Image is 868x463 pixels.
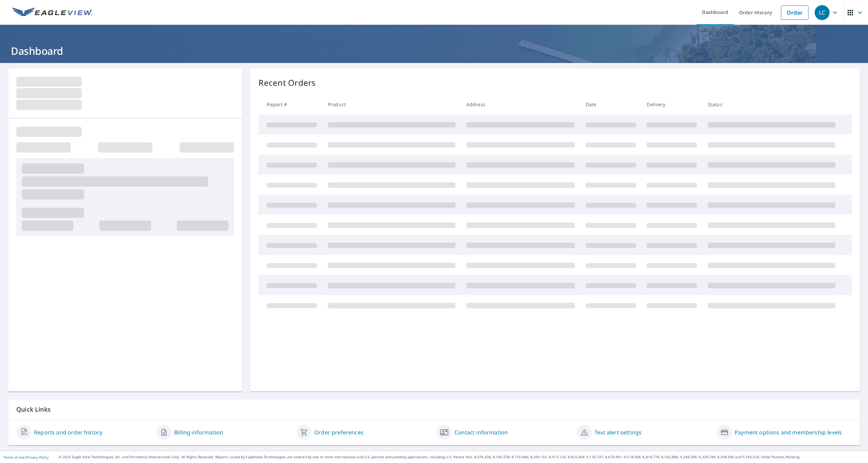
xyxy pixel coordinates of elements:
a: Billing information [174,428,223,436]
a: Reports and order history [34,428,102,436]
div: LC [815,5,830,20]
p: © 2025 Eagle View Technologies, Inc. and Pictometry International Corp. All Rights Reserved. Repo... [59,454,865,460]
p: | [3,455,49,459]
a: Contact information [454,428,508,436]
a: Payment options and membership levels [735,428,842,436]
p: Recent Orders [258,77,316,89]
a: Privacy Policy [27,455,49,460]
th: Address [461,94,580,114]
h1: Dashboard [8,44,860,58]
th: Date [580,94,641,114]
th: Status [702,94,841,114]
a: Order [781,5,808,20]
a: Terms of Use [3,455,24,460]
a: Text alert settings [595,428,641,436]
th: Delivery [641,94,702,114]
p: Quick Links [16,405,852,414]
th: Report # [258,94,322,114]
img: EV Logo [12,7,93,18]
a: Order preferences [314,428,364,436]
th: Product [322,94,461,114]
